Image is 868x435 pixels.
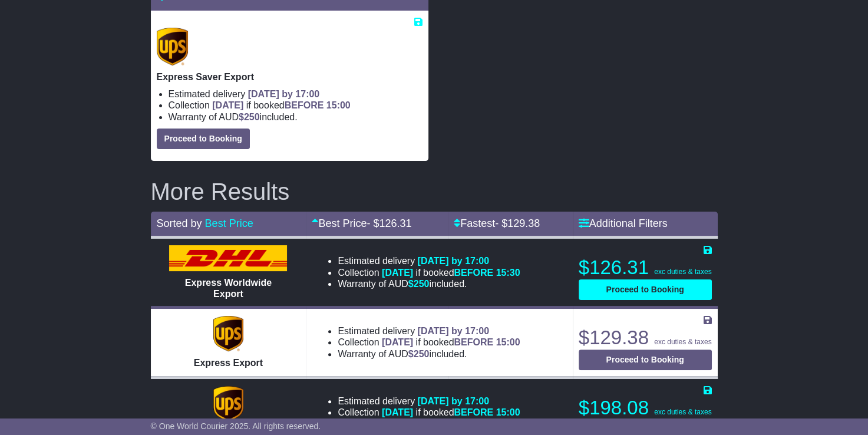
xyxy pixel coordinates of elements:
li: Collection [169,100,423,111]
img: DHL: Express Worldwide Export [169,245,287,271]
span: Express Worldwide Export [185,278,272,299]
li: Warranty of AUD included. [169,111,423,123]
span: exc duties & taxes [654,268,711,276]
li: Warranty of AUD included. [338,278,520,289]
span: - $ [495,218,540,229]
span: BEFORE [285,100,324,110]
li: Estimated delivery [338,396,520,407]
span: exc duties & taxes [654,408,711,416]
span: BEFORE [454,337,493,347]
span: 15:00 [326,100,351,110]
li: Estimated delivery [338,325,520,337]
img: UPS (new): Expedited Export [213,386,243,421]
span: 126.31 [379,218,411,229]
button: Proceed to Booking [579,350,712,370]
li: Warranty of AUD included. [338,348,520,360]
span: [DATE] by 17:00 [417,256,489,266]
a: Additional Filters [579,218,668,229]
span: Express Export [194,358,263,368]
span: [DATE] by 17:00 [417,396,489,406]
li: Estimated delivery [338,255,520,266]
span: $ [408,279,430,289]
span: if booked [382,407,520,417]
button: Proceed to Booking [579,279,712,300]
span: [DATE] by 17:00 [417,326,489,336]
span: if booked [212,100,350,110]
span: 15:30 [496,268,520,278]
a: Fastest- $129.38 [454,218,540,229]
p: Express Saver Export [157,71,423,83]
span: [DATE] by 17:00 [248,89,320,99]
span: if booked [382,268,520,278]
li: Collection [338,267,520,278]
span: [DATE] [382,268,413,278]
a: Best Price [205,218,253,229]
span: - $ [367,218,411,229]
a: Best Price- $126.31 [312,218,411,229]
li: Collection [338,407,520,418]
li: Estimated delivery [169,88,423,100]
span: BEFORE [454,407,493,417]
span: exc duties & taxes [654,338,711,346]
span: Sorted by [157,218,202,229]
span: 250 [414,349,430,359]
span: 250 [244,112,260,122]
span: if booked [382,337,520,347]
span: [DATE] [382,407,413,417]
p: $129.38 [579,326,712,350]
span: 250 [414,279,430,289]
p: $198.08 [579,396,712,420]
span: [DATE] [212,100,243,110]
span: $ [408,349,430,359]
img: UPS (new): Express Saver Export [157,28,189,65]
span: $ [239,112,260,122]
span: 15:00 [496,407,520,417]
span: [DATE] [382,337,413,347]
button: Proceed to Booking [157,128,250,149]
img: UPS (new): Express Export [213,316,243,351]
p: $126.31 [579,256,712,279]
span: BEFORE [454,268,493,278]
span: © One World Courier 2025. All rights reserved. [151,421,321,431]
span: 129.38 [507,218,540,229]
span: 15:00 [496,337,520,347]
h2: More Results [151,179,718,205]
li: Collection [338,337,520,348]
